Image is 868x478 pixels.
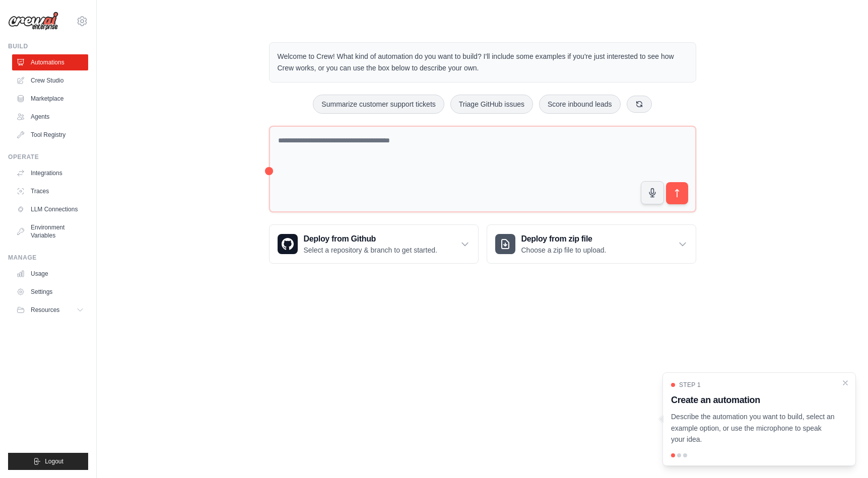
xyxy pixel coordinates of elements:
[12,54,88,70] a: Automations
[304,245,437,255] p: Select a repository & branch to get started.
[12,219,88,244] a: Environment Variables
[8,42,88,50] div: Build
[12,165,88,181] a: Integrations
[521,233,607,245] h3: Deploy from zip file
[31,306,59,314] span: Resources
[8,453,88,470] button: Logout
[12,127,88,143] a: Tool Registry
[45,457,63,465] span: Logout
[671,411,835,445] p: Describe the automation you want to build, select an example option, or use the microphone to spe...
[8,12,58,31] img: Logo
[313,95,444,114] button: Summarize customer support tickets
[278,51,688,74] p: Welcome to Crew! What kind of automation do you want to build? I'll include some examples if you'...
[679,381,701,389] span: Step 1
[12,183,88,199] a: Traces
[521,245,607,255] p: Choose a zip file to upload.
[12,266,88,282] a: Usage
[12,72,88,89] a: Crew Studio
[8,153,88,161] div: Operate
[304,233,437,245] h3: Deploy from Github
[8,254,88,262] div: Manage
[12,284,88,300] a: Settings
[12,201,88,217] a: LLM Connections
[12,109,88,125] a: Agents
[841,379,849,387] button: Close walkthrough
[539,95,621,114] button: Score inbound leads
[12,302,88,318] button: Resources
[671,393,835,407] h3: Create an automation
[450,95,533,114] button: Triage GitHub issues
[12,91,88,107] a: Marketplace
